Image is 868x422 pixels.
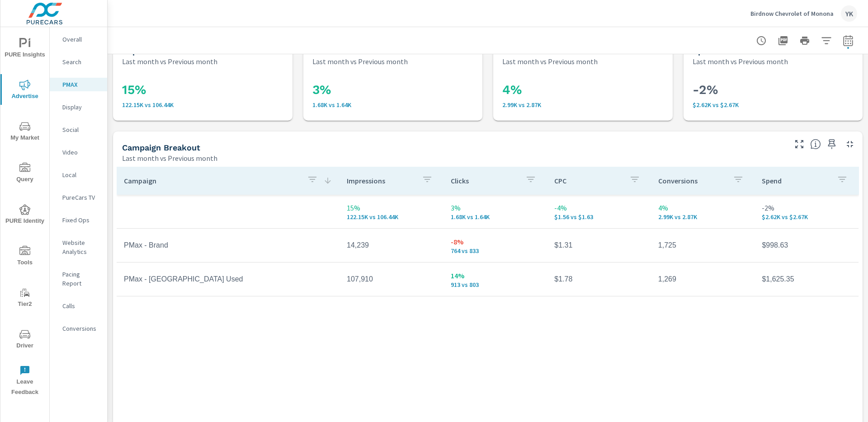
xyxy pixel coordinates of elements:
[693,101,854,108] p: $2,624 vs $2,674
[554,176,622,185] p: CPC
[755,268,859,291] td: $1,625.35
[451,176,519,185] p: Clicks
[3,287,47,309] span: Tier2
[62,80,100,89] p: PMAX
[750,9,834,18] p: Birdnow Chevrolet of Monona
[50,191,107,204] div: PureCars TV
[62,270,100,288] p: Pacing Report
[810,139,821,150] span: This is a summary of PMAX performance results by campaign. Each column can be sorted.
[50,100,107,114] div: Display
[0,27,49,401] div: nav menu
[50,123,107,136] div: Social
[62,324,100,333] p: Conversions
[825,137,839,151] span: Save this to your personalized report
[62,238,100,256] p: Website Analytics
[62,125,100,134] p: Social
[843,137,857,151] button: Minimize Widget
[122,101,283,108] p: 122,149 vs 106,438
[117,234,340,257] td: PMax - Brand
[347,202,436,213] p: 15%
[762,213,851,220] p: $2,623.98 vs $2,673.53
[502,56,598,67] p: Last month vs Previous month
[122,56,217,67] p: Last month vs Previous month
[3,365,47,398] span: Leave Feedback
[50,55,107,69] div: Search
[554,202,644,213] p: -4%
[839,32,857,50] button: Select Date Range
[451,247,540,254] p: 764 vs 833
[62,193,100,202] p: PureCars TV
[658,213,748,220] p: 2,994 vs 2,870
[3,204,47,226] span: PURE Identity
[347,176,415,185] p: Impressions
[122,153,217,164] p: Last month vs Previous month
[50,213,107,227] div: Fixed Ops
[62,170,100,179] p: Local
[762,176,830,185] p: Spend
[554,213,644,220] p: $1.56 vs $1.63
[50,299,107,313] div: Calls
[502,82,664,98] h3: 4%
[50,145,107,159] div: Video
[841,5,857,22] div: YK
[774,32,792,50] button: "Export Report to PDF"
[451,202,540,213] p: 3%
[502,101,664,108] p: 2,994 vs 2,870
[451,236,540,247] p: -8%
[50,236,107,258] div: Website Analytics
[122,82,283,98] h3: 15%
[651,268,755,291] td: 1,269
[658,202,748,213] p: 4%
[340,268,443,291] td: 107,910
[817,32,835,50] button: Apply Filters
[658,176,726,185] p: Conversions
[50,168,107,182] div: Local
[651,234,755,257] td: 1,725
[312,101,474,108] p: 1,677 vs 1,636
[762,202,851,213] p: -2%
[451,281,540,288] p: 913 vs 803
[796,32,814,50] button: Print Report
[340,234,443,257] td: 14,239
[3,329,47,351] span: Driver
[755,234,859,257] td: $998.63
[312,56,408,67] p: Last month vs Previous month
[50,33,107,46] div: Overall
[451,270,540,281] p: 14%
[122,143,200,152] h5: Campaign Breakout
[792,137,807,151] button: Make Fullscreen
[347,213,436,220] p: 122,149 vs 106,438
[50,322,107,335] div: Conversions
[62,103,100,112] p: Display
[50,267,107,290] div: Pacing Report
[62,148,100,157] p: Video
[3,38,47,60] span: PURE Insights
[3,246,47,268] span: Tools
[312,82,474,98] h3: 3%
[117,268,340,291] td: PMax - [GEOGRAPHIC_DATA] Used
[451,213,540,220] p: 1,677 vs 1,636
[62,216,100,225] p: Fixed Ops
[693,82,854,98] h3: -2%
[62,301,100,310] p: Calls
[693,56,788,67] p: Last month vs Previous month
[547,234,651,257] td: $1.31
[50,78,107,91] div: PMAX
[3,163,47,185] span: Query
[124,176,300,185] p: Campaign
[547,268,651,291] td: $1.78
[62,57,100,66] p: Search
[3,121,47,143] span: My Market
[62,35,100,44] p: Overall
[3,80,47,102] span: Advertise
